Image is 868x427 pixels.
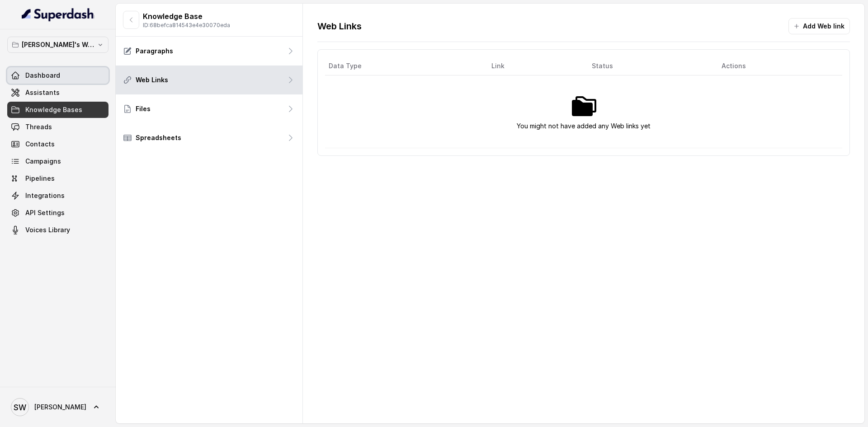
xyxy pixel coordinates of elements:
[25,225,70,235] span: Voices Library
[7,136,108,152] a: Contacts
[25,122,52,131] span: Threads
[25,71,60,80] span: Dashboard
[325,57,484,75] th: Data Type
[7,153,108,169] a: Campaigns
[143,11,230,22] p: Knowledge Base
[143,22,230,29] p: ID: 68befca814543e4e30070eda
[569,92,598,121] img: No files
[484,57,585,75] th: Link
[317,20,362,33] p: Web Links
[25,208,65,217] span: API Settings
[585,57,714,75] th: Status
[136,75,168,84] p: Web Links
[25,105,82,114] span: Knowledge Bases
[25,191,65,200] span: Integrations
[7,102,108,118] a: Knowledge Bases
[7,188,108,204] a: Integrations
[14,403,26,412] text: SW
[7,119,108,135] a: Threads
[788,18,850,34] button: Add Web link
[22,7,94,22] img: light.svg
[25,140,55,149] span: Contacts
[7,394,108,420] a: [PERSON_NAME]
[7,170,108,187] a: Pipelines
[136,133,181,142] p: Spreadsheets
[25,157,61,166] span: Campaigns
[7,67,108,84] a: Dashboard
[7,37,108,53] button: [PERSON_NAME]'s Workspace
[517,121,651,131] p: You might not have added any Web links yet
[7,222,108,238] a: Voices Library
[25,174,55,183] span: Pipelines
[714,57,842,75] th: Actions
[136,47,173,56] p: Paragraphs
[34,403,86,412] span: [PERSON_NAME]
[22,39,94,50] p: [PERSON_NAME]'s Workspace
[136,104,151,113] p: Files
[25,88,60,97] span: Assistants
[7,84,108,101] a: Assistants
[7,205,108,221] a: API Settings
